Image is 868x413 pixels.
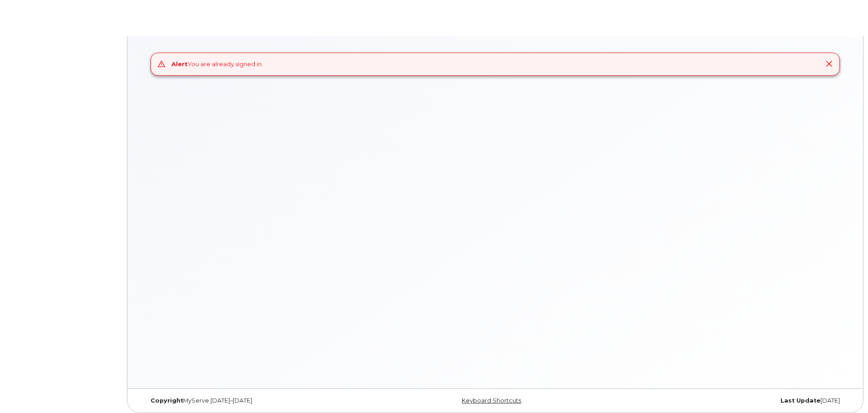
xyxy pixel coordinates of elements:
div: MyServe [DATE]–[DATE] [144,397,378,404]
strong: Alert [171,60,188,68]
div: You are already signed in. [171,60,263,68]
a: Keyboard Shortcuts [462,397,521,404]
strong: Last Update [780,397,820,404]
div: [DATE] [612,397,847,404]
strong: Copyright [151,397,183,404]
